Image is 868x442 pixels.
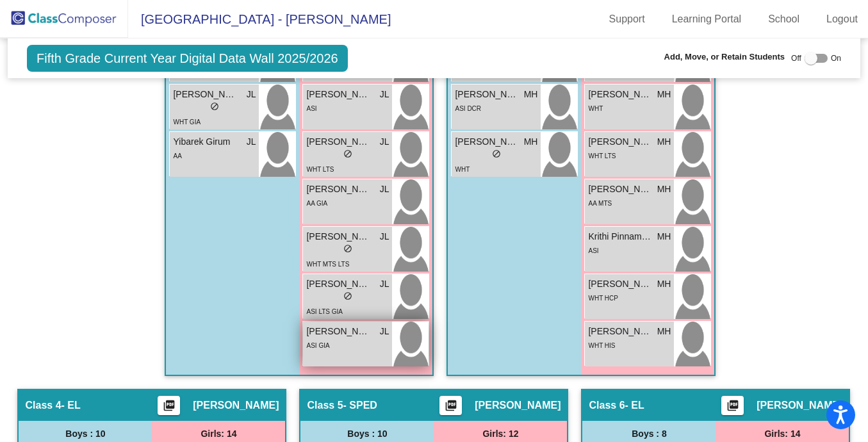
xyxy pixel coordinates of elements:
[791,53,801,64] span: Off
[343,399,377,412] span: - SPED
[657,325,671,338] span: MH
[306,308,343,315] span: ASI LTS GIA
[475,399,561,412] span: [PERSON_NAME]
[380,88,389,101] span: JL
[128,9,391,29] span: [GEOGRAPHIC_DATA] - [PERSON_NAME]
[380,277,389,291] span: JL
[625,399,644,412] span: - EL
[306,135,370,149] span: [PERSON_NAME]
[306,183,370,196] span: [PERSON_NAME]
[657,230,671,243] span: MH
[588,135,652,149] span: [PERSON_NAME]
[343,291,352,300] span: do_not_disturb_alt
[455,105,481,112] span: ASI DCR
[306,105,316,112] span: ASI
[588,152,616,160] span: WHT LTS
[588,325,652,338] span: [PERSON_NAME]
[343,149,352,158] span: do_not_disturb_alt
[306,88,370,101] span: [PERSON_NAME]
[307,399,343,412] span: Class 5
[306,166,334,173] span: WHT LTS
[588,105,603,112] span: WHT
[816,9,868,29] a: Logout
[380,135,389,149] span: JL
[588,200,612,207] span: AA MTS
[443,399,459,417] mat-icon: picture_as_pdf
[173,88,237,101] span: [PERSON_NAME]
[588,88,652,101] span: [PERSON_NAME]
[173,135,237,149] span: Yibarek Girum
[455,88,519,101] span: [PERSON_NAME]
[589,399,625,412] span: Class 6
[664,51,785,63] span: Add, Move, or Retain Students
[173,152,181,160] span: AA
[455,135,519,149] span: [PERSON_NAME]
[588,183,652,196] span: [PERSON_NAME]
[306,261,349,268] span: WHT MTS LTS
[657,183,671,196] span: MH
[306,200,327,207] span: AA GIA
[721,396,744,415] button: Print Students Details
[657,135,671,149] span: MH
[173,119,201,126] span: WHT GIA
[61,399,81,412] span: - EL
[193,399,279,412] span: [PERSON_NAME]
[588,295,618,302] span: WHT HCP
[757,399,842,412] span: [PERSON_NAME]
[161,399,177,417] mat-icon: picture_as_pdf
[158,396,180,415] button: Print Students Details
[588,247,598,254] span: ASI
[455,166,470,173] span: WHT
[306,325,370,338] span: [PERSON_NAME]
[306,230,370,243] span: [PERSON_NAME]
[439,396,462,415] button: Print Students Details
[247,135,256,149] span: JL
[657,88,671,101] span: MH
[657,277,671,291] span: MH
[524,88,538,101] span: MH
[306,277,370,291] span: [PERSON_NAME]
[758,9,810,29] a: School
[343,244,352,253] span: do_not_disturb_alt
[599,9,655,29] a: Support
[725,399,741,417] mat-icon: picture_as_pdf
[662,9,752,29] a: Learning Portal
[588,277,652,291] span: [PERSON_NAME]
[492,149,501,158] span: do_not_disturb_alt
[247,88,256,101] span: JL
[27,45,348,72] span: Fifth Grade Current Year Digital Data Wall 2025/2026
[380,325,389,338] span: JL
[210,102,219,111] span: do_not_disturb_alt
[306,342,329,349] span: ASI GIA
[524,135,538,149] span: MH
[380,230,389,243] span: JL
[588,342,615,349] span: WHT HIS
[25,399,61,412] span: Class 4
[588,230,652,243] span: Krithi Pinnamreddy
[831,53,841,64] span: On
[380,183,389,196] span: JL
